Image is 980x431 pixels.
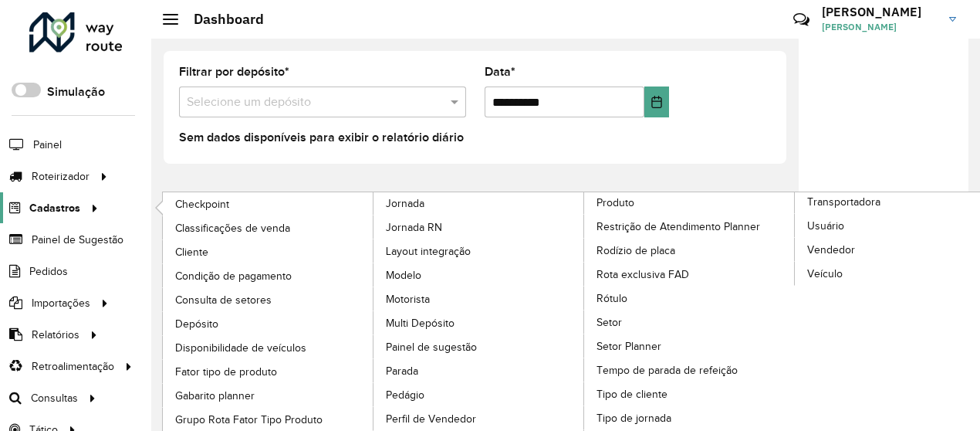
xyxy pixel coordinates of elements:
span: Painel de Sugestão [32,232,123,248]
span: Checkpoint [175,196,229,212]
h3: [PERSON_NAME] [822,5,938,19]
span: Veículo [807,266,843,282]
span: Pedidos [29,263,68,280]
span: Disponibilidade de veículos [175,340,306,356]
a: Motorista [373,287,585,311]
span: Cliente [175,244,208,260]
a: Modelo [373,263,585,287]
span: Restrição de Atendimento Planner [596,219,760,235]
span: Roteirizador [32,168,90,185]
button: Choose Date [644,87,669,117]
a: Jornada RN [373,215,585,239]
span: Painel de sugestão [386,339,477,355]
span: Transportadora [807,194,880,210]
a: Layout integração [373,239,585,263]
a: Parada [373,359,585,382]
span: Condição de pagamento [175,268,292,284]
a: Tempo de parada de refeição [584,358,796,382]
span: Consultas [31,390,78,406]
a: Restrição de Atendimento Planner [584,215,796,238]
span: Jornada [386,195,424,212]
a: Setor [584,311,796,334]
span: Tempo de parada de refeição [596,362,738,378]
span: Layout integração [386,243,471,260]
span: Importações [32,295,90,311]
span: Painel [33,137,62,153]
a: Depósito [163,312,374,335]
span: Usuário [807,218,844,234]
a: Rótulo [584,287,796,310]
span: Tipo de jornada [596,410,671,426]
span: [PERSON_NAME] [822,20,938,34]
a: Perfil de Vendedor [373,407,585,430]
h2: Dashboard [178,11,264,28]
span: Tipo de cliente [596,386,667,402]
a: Classificações de venda [163,216,374,239]
span: Setor Planner [596,338,661,355]
span: Fator tipo de produto [175,364,277,380]
a: Grupo Rota Fator Tipo Produto [163,408,374,431]
span: Relatórios [32,327,79,343]
span: Cadastros [29,200,80,216]
a: Multi Depósito [373,311,585,334]
label: Sem dados disponíveis para exibir o relatório diário [179,128,464,147]
a: Fator tipo de produto [163,360,374,383]
a: Cliente [163,240,374,263]
label: Data [485,63,515,81]
span: Rótulo [596,290,627,307]
span: Modelo [386,267,421,283]
span: Rota exclusiva FAD [596,266,689,283]
span: Classificações de venda [175,220,290,236]
a: Consulta de setores [163,288,374,311]
span: Perfil de Vendedor [386,411,476,427]
span: Consulta de setores [175,292,272,308]
a: Disponibilidade de veículos [163,336,374,359]
span: Rodízio de placa [596,243,675,259]
span: Pedágio [386,387,424,403]
a: Gabarito planner [163,384,374,407]
span: Grupo Rota Fator Tipo Produto [175,412,323,428]
a: Painel de sugestão [373,335,585,358]
span: Retroalimentação [32,358,114,375]
a: Contato Rápido [785,3,818,36]
a: Condição de pagamento [163,264,374,287]
a: Tipo de jornada [584,406,796,429]
label: Filtrar por depósito [179,63,289,81]
span: Jornada RN [386,219,442,236]
span: Motorista [386,291,430,307]
span: Multi Depósito [386,315,455,331]
a: Setor Planner [584,334,796,358]
a: Pedágio [373,383,585,406]
a: Tipo de cliente [584,382,796,406]
span: Setor [596,314,622,331]
label: Simulação [47,83,105,101]
a: Rota exclusiva FAD [584,263,796,286]
span: Parada [386,363,418,379]
span: Gabarito planner [175,388,255,404]
span: Produto [596,195,634,211]
span: Depósito [175,316,218,332]
span: Vendedor [807,242,855,258]
a: Rodízio de placa [584,239,796,262]
a: Checkpoint [163,192,374,215]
